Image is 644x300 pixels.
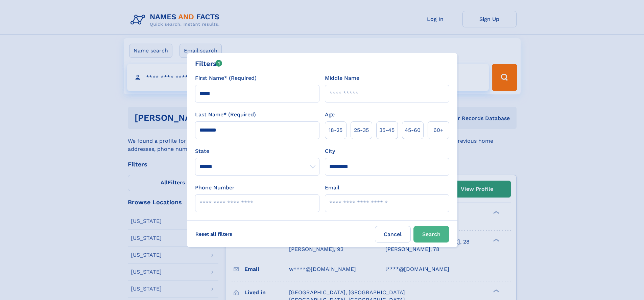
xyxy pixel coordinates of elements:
label: Age [325,111,335,119]
label: First Name* (Required) [195,74,257,82]
label: Phone Number [195,184,235,192]
span: 45‑60 [405,126,421,134]
label: Middle Name [325,74,359,82]
label: Last Name* (Required) [195,111,256,119]
label: State [195,147,319,155]
label: City [325,147,335,155]
span: 18‑25 [329,126,342,134]
label: Email [325,184,339,192]
button: Search [413,226,449,243]
span: 35‑45 [379,126,395,134]
div: Filters [195,59,222,69]
label: Reset all filters [191,226,237,242]
span: 60+ [433,126,444,134]
label: Cancel [375,226,411,243]
span: 25‑35 [354,126,369,134]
